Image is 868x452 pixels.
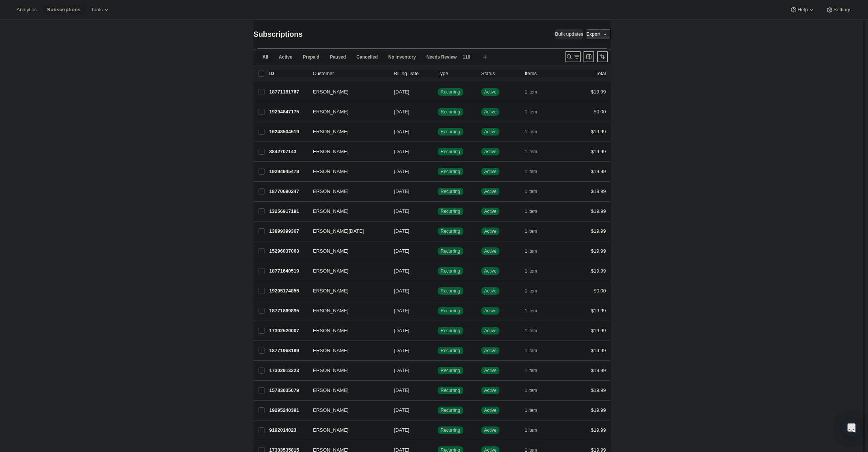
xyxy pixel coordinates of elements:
p: 8842707143 [269,148,307,155]
span: $19.99 [591,387,606,393]
span: [PERSON_NAME] [308,188,349,195]
span: Active [484,149,497,155]
span: Active [484,268,497,274]
button: 1 item [525,425,546,435]
div: 19294847175[PERSON_NAME][DATE]SuccessRecurringSuccessActive1 item$0.00 [269,107,606,117]
button: [PERSON_NAME] [308,404,384,416]
p: 19295174855 [269,287,307,295]
button: Tools [86,5,115,15]
button: Create new view [479,52,491,62]
span: Subscriptions [47,7,80,13]
span: $0.00 [594,109,606,115]
span: Recurring [441,169,460,175]
span: All [263,54,268,60]
button: 1 item [525,385,546,396]
span: $19.99 [591,328,606,333]
div: 15296037063[PERSON_NAME][DATE]SuccessRecurringSuccessActive1 item$19.99 [269,246,606,256]
button: 1 item [525,206,546,217]
div: Type [438,70,475,77]
p: 13899399367 [269,228,307,235]
button: Search and filter results [566,51,581,62]
span: Active [484,89,497,95]
button: 1 item [525,405,546,416]
button: 1 item [525,127,546,137]
div: 9192014023[PERSON_NAME][DATE]SuccessRecurringSuccessActive1 item$19.99 [269,425,606,435]
span: Cancelled [357,54,378,60]
div: 17302520007[PERSON_NAME][DATE]SuccessRecurringSuccessActive1 item$19.99 [269,325,606,336]
button: Customize table column order and visibility [584,51,594,62]
span: Recurring [441,288,460,294]
span: Active [484,228,497,234]
span: Active [484,248,497,254]
span: [DATE] [394,328,410,333]
span: $19.99 [591,248,606,254]
span: Export [586,31,600,37]
span: Recurring [441,89,460,95]
button: [PERSON_NAME] [308,325,384,337]
p: 9192014023 [269,426,307,434]
span: $19.99 [591,308,606,313]
p: Customer [313,70,388,77]
span: Recurring [441,407,460,413]
span: [DATE] [394,228,410,234]
span: [PERSON_NAME] [308,307,349,315]
span: 1 item [525,129,537,135]
button: Subscriptions [42,5,85,15]
button: 1 item [525,365,546,376]
button: 1 item [525,87,546,97]
span: [PERSON_NAME] [308,247,349,255]
button: 1 item [525,146,546,157]
span: [DATE] [394,288,410,294]
span: [PERSON_NAME] [308,367,349,374]
span: 1 item [525,228,537,234]
p: 18770690247 [269,188,307,195]
div: 19294945479[PERSON_NAME][DATE]SuccessRecurringSuccessActive1 item$19.99 [269,166,606,177]
button: [PERSON_NAME] [308,384,384,396]
p: 18771640519 [269,267,307,275]
span: Recurring [441,228,460,234]
button: [PERSON_NAME] [308,305,384,317]
span: Active [484,208,497,214]
span: [PERSON_NAME] [308,108,349,116]
p: 17302913223 [269,367,307,374]
span: [PERSON_NAME] [308,168,349,175]
span: Recurring [441,109,460,115]
button: 1 item [525,107,546,117]
div: 19295240391[PERSON_NAME][DATE]SuccessRecurringSuccessActive1 item$19.99 [269,405,606,416]
button: [PERSON_NAME] [308,106,384,118]
p: 19294945479 [269,168,307,175]
div: 18771869895[PERSON_NAME][DATE]SuccessRecurringSuccessActive1 item$19.99 [269,306,606,316]
span: Recurring [441,248,460,254]
button: [PERSON_NAME] [308,245,384,257]
p: 18771869895 [269,307,307,315]
span: Recurring [441,387,460,393]
div: IDCustomerBilling DateTypeStatusItemsTotal [269,70,606,77]
span: Active [484,109,497,115]
span: Recurring [441,427,460,433]
span: [PERSON_NAME] [308,327,349,334]
p: ID [269,70,307,77]
button: [PERSON_NAME] [308,285,384,297]
span: [DATE] [394,169,410,174]
span: $19.99 [591,368,606,373]
span: Recurring [441,268,460,274]
span: Active [484,308,497,314]
span: [PERSON_NAME] [308,148,349,155]
button: [PERSON_NAME] [308,345,384,357]
span: $19.99 [591,228,606,234]
span: Help [797,7,808,13]
span: 1 item [525,208,537,214]
p: 18771181767 [269,88,307,96]
p: 15783035079 [269,387,307,394]
span: 1 item [525,149,537,155]
span: $19.99 [591,89,606,95]
span: Active [484,328,497,334]
div: 19295174855[PERSON_NAME][DATE]SuccessRecurringSuccessActive1 item$0.00 [269,286,606,296]
span: [DATE] [394,407,410,413]
span: $19.99 [591,268,606,274]
span: [DATE] [394,89,410,95]
span: Paused [330,54,346,60]
span: Recurring [441,308,460,314]
span: Analytics [17,7,36,13]
p: 17302520007 [269,327,307,334]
